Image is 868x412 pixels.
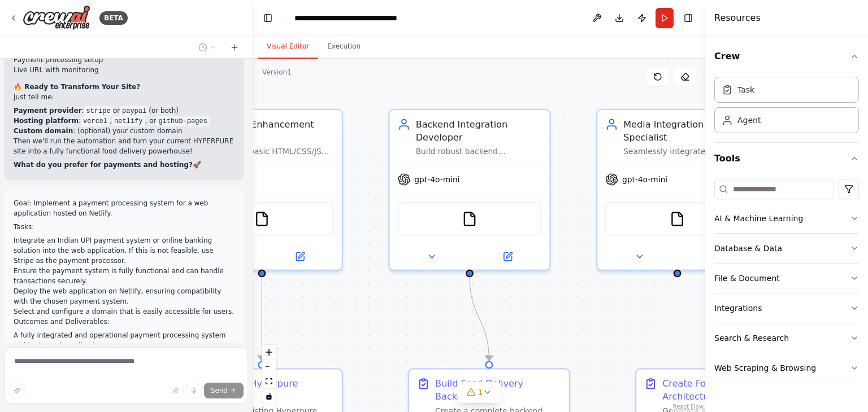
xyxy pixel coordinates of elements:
strong: Custom domain [14,127,73,135]
div: Version 1 [262,68,292,77]
div: React Flow controls [262,345,276,404]
button: Open in side panel [263,249,337,265]
div: Web Scraping & Browsing [714,362,816,374]
div: Integrations [714,303,762,314]
li: : (optional) your custom domain [14,126,235,136]
div: Database & Data [714,243,782,254]
button: AI & Machine Learning [714,204,859,233]
g: Edge from 0dd189ca-a89d-476c-8615-7ce8c4fb678c to f597b740-e9b5-4fe5-9fa9-6a74760439bc [255,277,268,361]
h4: Resources [714,11,761,25]
li: Payment processing setup [14,55,235,65]
div: Tools [714,174,859,392]
div: Agent [737,115,761,126]
span: gpt-4o-mini [414,174,459,185]
code: stripe [84,106,113,116]
li: A fully integrated and operational payment processing system within the web application. [14,330,235,350]
button: File & Document [714,264,859,293]
button: Open in side panel [471,249,544,265]
button: Upload files [168,383,184,398]
li: : , , or [14,116,235,126]
button: Execution [318,35,370,59]
div: Backend Integration DeveloperBuild robust backend functionality including user authentication, da... [388,109,550,271]
code: github-pages [156,116,209,126]
strong: Hosting platform [14,117,79,125]
li: : or (or both) [14,106,235,116]
button: zoom out [262,360,276,374]
div: Seamlessly integrate user-uploaded images and videos into appropriate website sections, optimizin... [623,146,749,156]
div: Enhance Hyperpure Website [208,377,334,403]
button: Start a new chat [225,41,244,54]
span: gpt-4o-mini [622,174,667,185]
p: Goal: Implement a payment processing system for a web application hosted on Netlify. [14,198,235,218]
li: Integrate an Indian UPI payment system or online banking solution into the web application. If th... [14,235,235,266]
div: Transform basic HTML/CSS/JS into visually stunning websites with smooth animations, modern scroll... [208,146,334,156]
div: Crew [714,72,859,142]
strong: What do you prefer for payments and hosting? [14,161,193,169]
li: Live URL with monitoring [14,65,235,75]
code: vercel [81,116,110,126]
button: Integrations [714,293,859,323]
button: Switch to previous chat [194,41,221,54]
div: Frontend Enhancement SpecialistTransform basic HTML/CSS/JS into visually stunning websites with s... [181,109,343,271]
div: Frontend Enhancement Specialist [208,118,334,144]
li: Deploy the web application on Netlify, ensuring compatibility with the chosen payment system. [14,286,235,306]
div: Media Integration SpecialistSeamlessly integrate user-uploaded images and videos into appropriate... [596,109,758,271]
button: fit view [262,374,276,389]
div: File & Document [714,273,780,284]
img: FileReadTool [254,211,270,227]
span: Send [211,386,228,395]
div: BETA [99,11,128,25]
img: Logo [23,5,90,30]
strong: 🔥 Ready to Transform Your Site? [14,83,140,91]
p: Just tell me: [14,92,235,102]
button: Tools [714,143,859,174]
button: Hide left sidebar [260,10,276,26]
div: Search & Research [714,332,789,344]
code: paypal [120,106,149,116]
p: Tasks: [14,222,235,232]
li: Select and configure a domain that is easily accessible for users. [14,306,235,317]
button: zoom in [262,345,276,360]
p: Outcomes and Deliverables: [14,317,235,327]
div: Task [737,84,754,95]
li: Ensure the payment system is fully functional and can handle transactions securely. [14,266,235,286]
button: Database & Data [714,234,859,263]
div: Media Integration Specialist [623,118,749,144]
p: 🚀 [14,160,235,170]
button: Web Scraping & Browsing [714,353,859,383]
button: toggle interactivity [262,389,276,404]
a: React Flow attribution [673,404,704,410]
button: Hide right sidebar [680,10,696,26]
nav: breadcrumb [294,12,422,24]
button: Click to speak your automation idea [186,383,202,398]
button: Crew [714,41,859,72]
button: Open in side panel [679,249,752,265]
button: Search & Research [714,323,859,353]
img: FileReadTool [462,211,478,227]
code: netlify [112,116,145,126]
p: Then we'll run the automation and turn your current HYPERPURE site into a fully functional food d... [14,136,235,156]
button: Visual Editor [258,35,318,59]
div: Create Food Delivery Code Architecture [662,377,788,403]
img: FileReadTool [670,211,685,227]
button: 1 [458,382,501,403]
div: Build robust backend functionality including user authentication, data collection systems, and pa... [416,146,542,156]
div: Backend Integration Developer [416,118,542,144]
span: 1 [478,387,483,398]
button: Improve this prompt [9,383,25,398]
button: Send [204,383,244,398]
div: AI & Machine Learning [714,213,803,224]
div: Build Food Delivery Backend [435,377,561,403]
strong: Payment provider [14,107,81,115]
g: Edge from 926c3f8d-1ed7-4c8c-a012-4be8bd5afa3d to 83eb2ff6-cdb5-472c-8293-853e067067c1 [463,277,495,361]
